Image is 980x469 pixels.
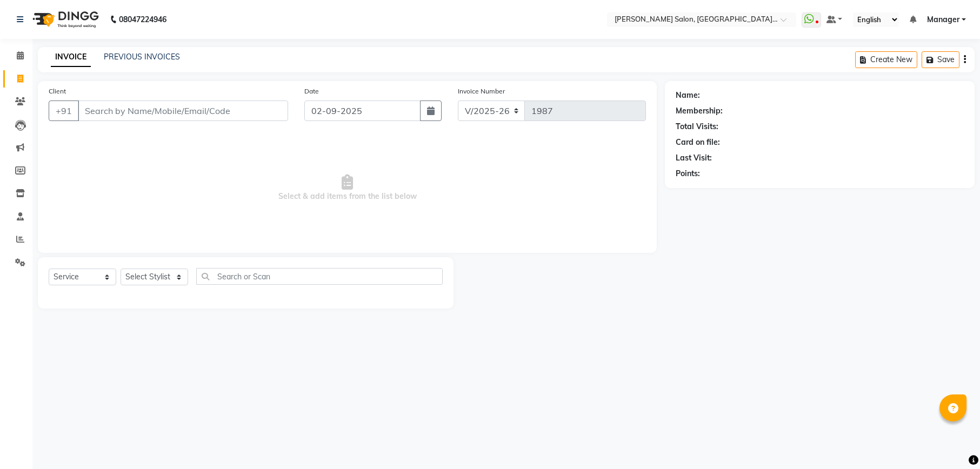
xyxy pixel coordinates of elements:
[927,14,959,25] span: Manager
[104,52,180,62] a: PREVIOUS INVOICES
[676,90,700,101] div: Name:
[78,100,288,121] input: Search by Name/Mobile/Email/Code
[676,105,723,117] div: Membership:
[49,86,66,96] label: Client
[458,86,505,96] label: Invoice Number
[304,86,319,96] label: Date
[855,51,917,68] button: Create New
[196,268,443,285] input: Search or Scan
[28,4,102,35] img: logo
[676,152,712,164] div: Last Visit:
[676,137,720,148] div: Card on file:
[935,426,969,458] iframe: chat widget
[49,100,79,121] button: +91
[676,121,718,132] div: Total Visits:
[119,4,166,35] b: 08047224946
[49,134,646,242] span: Select & add items from the list below
[51,48,91,67] a: INVOICE
[676,168,700,179] div: Points:
[922,51,959,68] button: Save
